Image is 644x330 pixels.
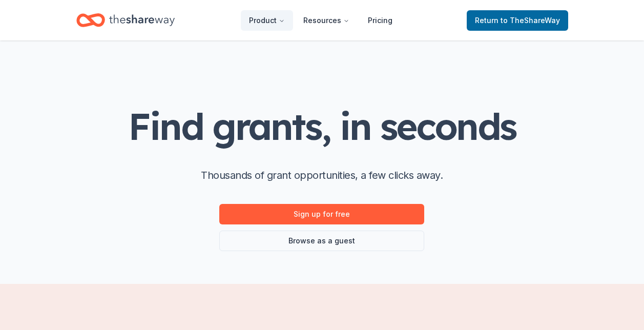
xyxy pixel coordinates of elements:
a: Browse as a guest [219,231,424,251]
nav: Main [241,8,401,32]
p: Thousands of grant opportunities, a few clicks away. [201,167,443,183]
a: Sign up for free [219,204,424,224]
a: Returnto TheShareWay [467,10,568,31]
a: Pricing [360,10,401,31]
a: Home [76,8,175,32]
button: Resources [295,10,358,31]
button: Product [241,10,293,31]
h1: Find grants, in seconds [128,106,515,147]
span: to TheShareWay [501,16,560,25]
span: Return [475,14,560,27]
